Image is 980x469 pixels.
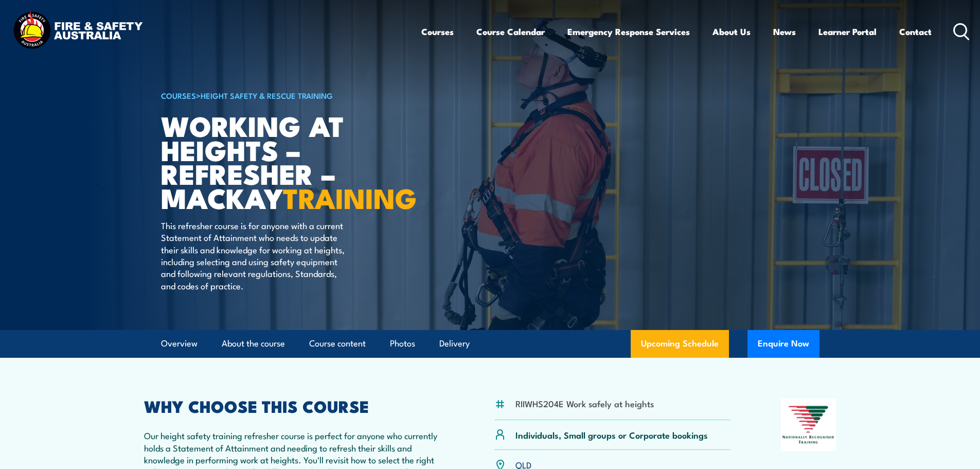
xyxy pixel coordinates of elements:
a: Overview [161,330,198,357]
a: COURSES [161,90,196,101]
strong: TRAINING [283,176,417,218]
a: Emergency Response Services [567,18,690,45]
p: This refresher course is for anyone with a current Statement of Attainment who needs to update th... [161,219,349,291]
h1: Working at heights – refresher – Mackay [161,113,415,210]
a: Contact [899,18,932,45]
a: Course content [309,330,366,357]
a: Upcoming Schedule [631,330,729,358]
a: About Us [712,18,751,45]
a: Course Calendar [476,18,545,45]
h6: > [161,89,415,101]
a: Height Safety & Rescue Training [201,90,333,101]
img: Nationally Recognised Training logo. [781,398,836,451]
p: Individuals, Small groups or Corporate bookings [515,429,708,441]
a: News [773,18,796,45]
a: Learner Portal [818,18,877,45]
a: About the course [222,330,285,357]
button: Enquire Now [747,330,819,358]
a: Photos [390,330,415,357]
a: Delivery [439,330,470,357]
h2: WHY CHOOSE THIS COURSE [144,398,444,413]
li: RIIWHS204E Work safely at heights [515,397,654,409]
a: Courses [421,18,454,45]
